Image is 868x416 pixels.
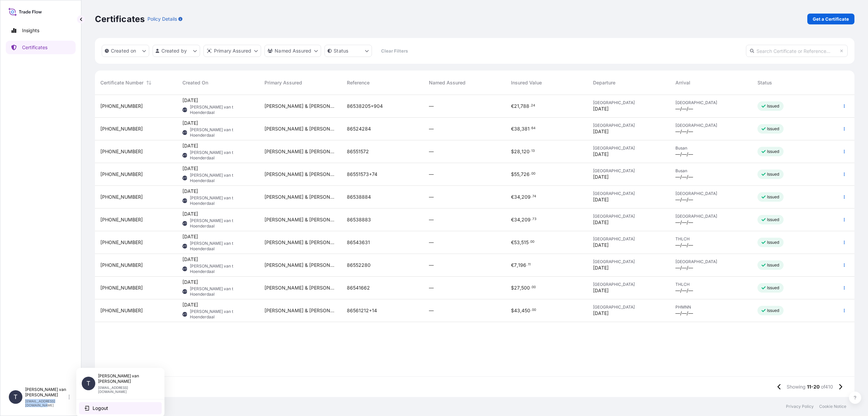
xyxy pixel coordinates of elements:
[514,308,520,313] span: 43
[675,214,747,219] span: [GEOGRAPHIC_DATA]
[429,103,434,110] span: —
[521,240,529,245] span: 515
[675,310,693,317] span: —/—/—
[182,233,198,240] span: [DATE]
[767,308,780,313] p: Issued
[511,79,542,86] span: Insured Value
[527,263,528,266] span: .
[514,240,520,245] span: 53
[593,174,609,180] span: [DATE]
[675,151,693,158] span: —/—/—
[511,285,514,290] span: $
[514,172,519,177] span: 55
[429,262,434,269] span: —
[593,219,609,226] span: [DATE]
[264,262,336,269] span: [PERSON_NAME] & [PERSON_NAME] Netherlands B.V.
[593,310,609,317] span: [DATE]
[593,191,664,196] span: [GEOGRAPHIC_DATA]
[511,263,514,268] span: €
[145,79,153,87] button: Sort
[593,145,664,151] span: [GEOGRAPHIC_DATA]
[100,194,143,200] span: [PHONE_NUMBER]
[181,311,189,318] span: TVTH
[767,285,780,291] p: Issued
[519,172,521,177] span: ,
[786,404,814,409] a: Privacy Policy
[767,103,780,109] p: Issued
[767,240,780,245] p: Issued
[531,173,535,175] span: 00
[347,216,371,223] span: 86538883
[264,307,336,314] span: [PERSON_NAME] & [PERSON_NAME] Netherlands B.V.
[264,125,336,132] span: [PERSON_NAME] & [PERSON_NAME] Netherlands B.V.
[521,126,530,131] span: 381
[95,14,145,24] p: Certificates
[675,219,693,226] span: —/—/—
[182,120,198,126] span: [DATE]
[347,79,370,86] span: Reference
[530,241,534,243] span: 00
[593,100,664,105] span: [GEOGRAPHIC_DATA]
[530,173,531,175] span: .
[182,142,198,149] span: [DATE]
[161,47,187,54] p: Created by
[514,195,520,199] span: 34
[514,149,520,154] span: 28
[182,211,198,217] span: [DATE]
[190,286,254,297] span: [PERSON_NAME] van t Hoenderdaal
[181,106,189,113] span: TVTH
[22,44,47,51] p: Certificates
[182,301,198,308] span: [DATE]
[429,216,434,223] span: —
[521,172,530,177] span: 726
[767,194,780,200] p: Issued
[264,284,336,291] span: [PERSON_NAME] & [PERSON_NAME] Netherlands B.V.
[264,79,302,86] span: Primary Assured
[214,47,251,54] p: Primary Assured
[14,394,18,400] span: T
[531,218,532,220] span: .
[593,128,609,135] span: [DATE]
[675,168,747,174] span: Busan
[821,383,833,390] span: of 410
[190,218,254,229] span: [PERSON_NAME] van t Hoenderdaal
[807,14,854,24] a: Get a Certificate
[511,172,514,177] span: $
[375,45,413,56] button: Clear Filters
[182,188,198,195] span: [DATE]
[264,148,336,155] span: [PERSON_NAME] & [PERSON_NAME] Netherlands B.V.
[514,217,520,222] span: 34
[264,216,336,223] span: [PERSON_NAME] & [PERSON_NAME] Netherlands B.V.
[181,265,189,272] span: TVTH
[264,171,336,178] span: [PERSON_NAME] & [PERSON_NAME] Netherlands B.V.
[98,373,154,384] p: [PERSON_NAME] van [PERSON_NAME]
[531,309,532,311] span: .
[511,240,514,245] span: €
[532,309,536,311] span: 00
[520,149,521,154] span: ,
[181,197,189,204] span: TVTH
[429,148,434,155] span: —
[593,79,615,86] span: Departure
[520,308,521,313] span: ,
[675,287,693,294] span: —/—/—
[153,45,200,57] button: createdBy Filter options
[429,284,434,291] span: —
[511,149,514,154] span: $
[100,79,143,86] span: Certificate Number
[147,16,177,22] p: Policy Details
[264,45,321,57] button: cargoOwner Filter options
[593,242,609,249] span: [DATE]
[675,123,747,128] span: [GEOGRAPHIC_DATA]
[757,79,772,86] span: Status
[520,104,529,108] span: 788
[100,148,143,155] span: [PHONE_NUMBER]
[182,97,198,104] span: [DATE]
[181,243,189,250] span: TVTH
[203,45,261,57] button: distributor Filter options
[181,152,189,159] span: TVTH
[347,125,371,132] span: 86524284
[190,104,254,115] span: [PERSON_NAME] van t Hoenderdaal
[182,79,208,86] span: Created On
[182,279,198,285] span: [DATE]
